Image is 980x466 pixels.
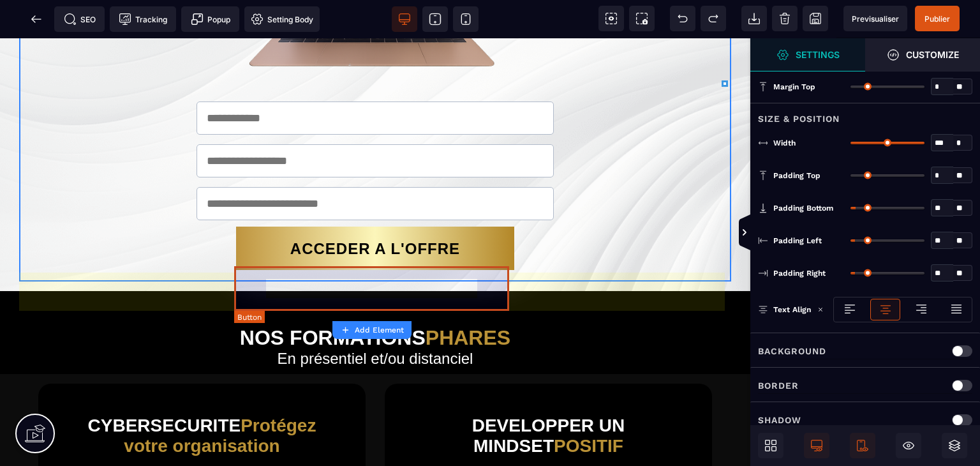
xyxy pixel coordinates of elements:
strong: Settings [796,50,840,59]
span: SEO [64,13,96,26]
span: Padding Bottom [773,203,833,213]
span: Popup [191,13,230,26]
img: loading [817,306,824,313]
strong: Add Element [355,326,404,334]
div: Size & Position [750,103,980,126]
p: Background [758,343,826,359]
button: ACCEDER A L'OFFRE [236,188,514,232]
h2: DEVELOPPER UN MINDSET [410,371,687,425]
h2: En présentiel et/ou distanciel [10,312,741,336]
h2: CYBER [64,371,340,425]
p: Text Align [758,303,811,316]
span: Tracking [119,13,167,26]
span: PHARES [426,288,510,311]
span: Open Style Manager [865,38,980,71]
span: Margin Top [773,82,815,92]
span: Width [773,138,796,148]
span: Screenshot [629,6,655,31]
span: Padding Left [773,236,822,246]
span: Publier [924,14,950,24]
h1: NOS FORMATIONS [10,288,741,312]
span: Hide/Show Block [896,433,921,458]
span: Open Blocks [758,433,783,458]
span: Previsualiser [852,14,899,24]
span: Settings [750,38,865,71]
span: Desktop Only [804,433,829,458]
p: Border [758,378,799,393]
span: Padding Right [773,268,826,278]
span: Padding Top [773,170,820,181]
span: Preview [843,6,907,31]
span: Setting Body [251,13,313,26]
strong: Customize [906,50,959,59]
span: POSITIF [554,398,623,417]
span: Open Layers [942,433,967,458]
p: Shadow [758,412,801,428]
span: View components [598,6,624,31]
span: Mobile Only [850,433,875,458]
button: Add Element [332,321,412,339]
